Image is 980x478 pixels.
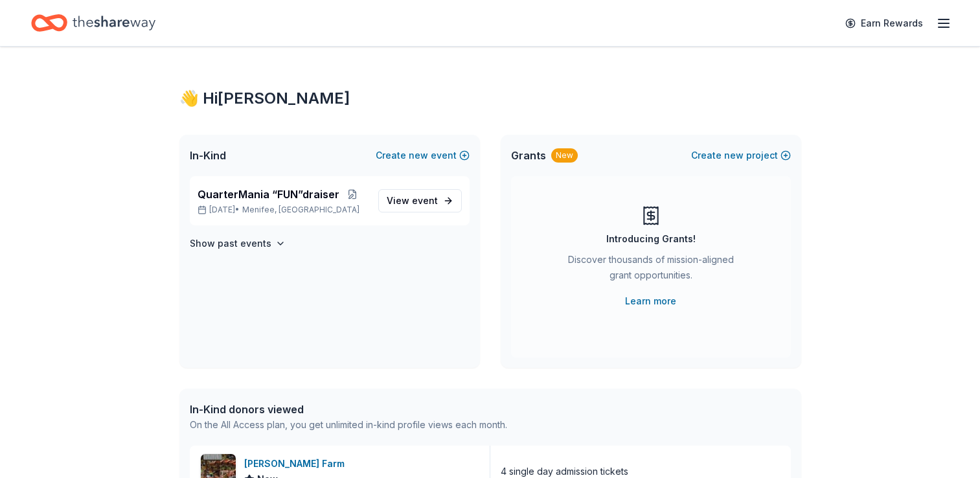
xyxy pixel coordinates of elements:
div: New [551,148,578,163]
div: Discover thousands of mission-aligned grant opportunities. [563,252,739,288]
div: Introducing Grants! [606,231,696,247]
a: Earn Rewards [838,12,931,35]
p: [DATE] • [198,205,368,215]
span: event [412,195,438,206]
button: Createnewproject [691,148,791,163]
a: View event [378,189,462,212]
span: QuarterMania “FUN”draiser [198,187,339,202]
span: new [724,148,744,163]
div: [PERSON_NAME] Farm [244,456,350,472]
a: Home [31,8,155,38]
span: View [387,193,438,209]
span: Menifee, [GEOGRAPHIC_DATA] [242,205,359,215]
span: Grants [511,148,546,163]
div: In-Kind donors viewed [190,402,507,417]
button: Show past events [190,236,286,251]
span: new [409,148,428,163]
h4: Show past events [190,236,271,251]
span: In-Kind [190,148,226,163]
div: 👋 Hi [PERSON_NAME] [179,88,801,109]
button: Createnewevent [376,148,470,163]
a: Learn more [625,293,676,309]
div: On the All Access plan, you get unlimited in-kind profile views each month. [190,417,507,433]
